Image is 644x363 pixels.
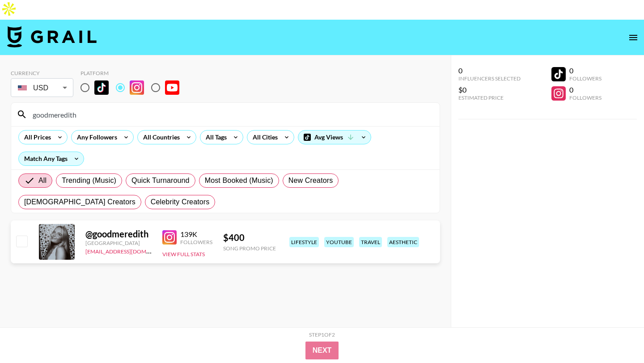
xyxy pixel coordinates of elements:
[131,175,190,186] span: Quick Turnaround
[387,237,419,247] div: aesthetic
[289,237,319,247] div: lifestyle
[569,75,602,82] div: Followers
[458,94,521,101] div: Estimated Price
[162,251,205,257] button: View Full Stats
[359,237,382,247] div: travel
[180,239,212,245] div: Followers
[138,131,182,144] div: All Countries
[458,85,521,94] div: $0
[85,228,152,240] div: @ goodmeredith
[205,175,273,186] span: Most Booked (Music)
[324,237,354,247] div: youtube
[72,131,119,144] div: Any Followers
[288,175,333,186] span: New Creators
[94,80,109,95] img: TikTok
[7,26,97,47] img: Grail Talent
[569,85,602,94] div: 0
[298,131,371,144] div: Avg Views
[247,131,280,144] div: All Cities
[27,107,434,122] input: Search by User Name
[180,230,212,239] div: 139K
[305,342,339,359] button: Next
[85,240,152,246] div: [GEOGRAPHIC_DATA]
[458,66,521,75] div: 0
[569,66,602,75] div: 0
[80,70,186,76] div: Platform
[24,197,136,207] span: [DEMOGRAPHIC_DATA] Creators
[151,197,210,207] span: Celebrity Creators
[165,80,179,95] img: YouTube
[38,175,47,186] span: All
[162,230,177,245] img: Instagram
[309,331,335,338] div: Step 1 of 2
[13,80,72,96] div: USD
[624,29,642,46] button: open drawer
[223,245,276,252] div: Song Promo Price
[19,131,53,144] div: All Prices
[62,175,116,186] span: Trending (Music)
[11,70,73,76] div: Currency
[569,94,602,101] div: Followers
[85,246,175,255] a: [EMAIL_ADDRESS][DOMAIN_NAME]
[130,80,144,95] img: Instagram
[458,75,521,82] div: Influencers Selected
[200,131,229,144] div: All Tags
[223,232,276,243] div: $ 400
[19,152,84,165] div: Match Any Tags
